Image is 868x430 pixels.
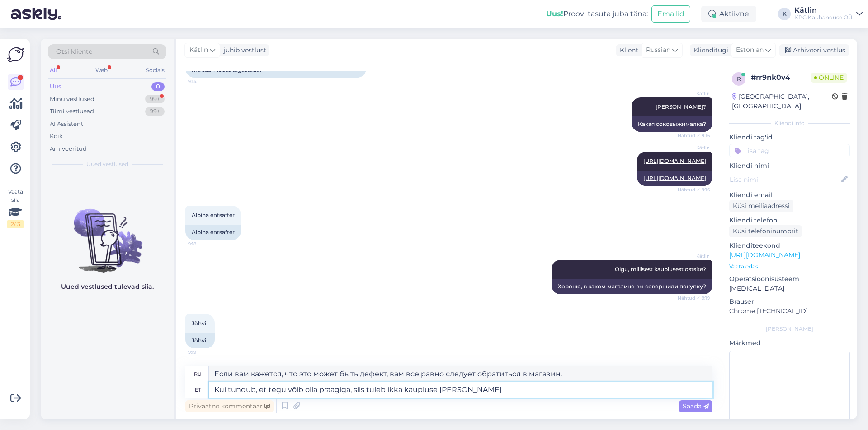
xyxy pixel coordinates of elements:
span: 9:14 [188,78,222,85]
span: Online [811,73,847,83]
div: 99+ [145,95,165,104]
textarea: Kui tundub, et tegu võib olla praagiga, siis tuleb ikka kaupluse [PERSON_NAME] [209,382,712,398]
span: [PERSON_NAME]? [656,103,706,110]
div: Web [94,65,109,76]
div: Хорошо, в каком магазине вы совершили покупку? [552,279,712,294]
div: K [778,8,791,20]
div: Vaata siia [7,188,24,228]
div: Tiimi vestlused [50,107,94,116]
div: 2 / 3 [7,220,24,228]
span: Kätlin [676,253,710,259]
div: Socials [144,65,166,76]
div: Küsi meiliaadressi [729,200,793,212]
span: Kätlin [676,144,710,151]
button: Emailid [651,5,690,23]
b: Uus! [546,9,563,18]
div: Kliendi info [729,119,850,127]
span: Estonian [736,45,764,55]
div: Arhiveeritud [50,144,87,153]
input: Lisa nimi [730,175,840,185]
img: No chats [41,193,174,274]
div: Aktiivne [701,6,756,22]
div: 0 [151,82,165,91]
div: juhib vestlust [220,46,266,55]
a: KätlinKPG Kaubanduse OÜ [794,7,863,21]
div: 99+ [145,107,165,116]
p: Kliendi email [729,190,850,200]
div: Kõik [50,132,63,141]
div: [GEOGRAPHIC_DATA], [GEOGRAPHIC_DATA] [732,92,832,111]
span: Russian [646,45,670,55]
textarea: Если вам кажется, что это может быть дефект, вам все равно следует обратиться в магазин. [209,366,712,382]
div: Klient [616,46,638,55]
span: Nähtud ✓ 9:19 [676,295,710,301]
span: Uued vestlused [86,160,128,168]
span: Alpina entsafter [192,212,235,218]
a: [URL][DOMAIN_NAME] [729,251,800,259]
p: Chrome [TECHNICAL_ID] [729,306,850,316]
span: Kätlin [189,45,208,55]
div: Какая соковыжималка? [632,116,712,132]
div: AI Assistent [50,120,83,129]
p: Kliendi tag'id [729,133,850,142]
div: Proovi tasuta juba täna: [546,9,648,19]
div: All [48,65,58,76]
span: Jõhvi [192,320,206,327]
div: Privaatne kommentaar [185,400,274,412]
div: Alpina entsafter [185,225,241,240]
p: Kliendi nimi [729,161,850,171]
p: Märkmed [729,338,850,348]
span: 9:18 [188,240,222,247]
a: [URL][DOMAIN_NAME] [643,157,706,164]
span: Otsi kliente [56,47,92,56]
img: Askly Logo [7,46,24,63]
span: Saada [683,402,709,410]
a: [URL][DOMAIN_NAME] [643,175,706,181]
span: Olgu, millisest kauplusest ostsite? [615,266,706,273]
div: # rr9nk0v4 [751,72,811,83]
p: Uued vestlused tulevad siia. [61,282,154,291]
span: 9:19 [188,349,222,356]
div: [PERSON_NAME] [729,325,850,333]
div: Jõhvi [185,333,215,348]
div: Uus [50,82,61,91]
p: Klienditeekond [729,241,850,250]
p: Brauser [729,297,850,306]
input: Lisa tag [729,144,850,157]
span: r [737,75,741,82]
span: Nähtud ✓ 9:16 [676,132,710,139]
div: et [195,382,201,398]
div: KPG Kaubanduse OÜ [794,14,853,21]
p: Vaata edasi ... [729,263,850,271]
div: ru [194,366,202,382]
div: Klienditugi [690,46,728,55]
div: Minu vestlused [50,95,94,104]
p: Kliendi telefon [729,216,850,225]
div: Arhiveeri vestlus [779,44,849,56]
span: Nähtud ✓ 9:16 [676,186,710,193]
p: Operatsioonisüsteem [729,274,850,284]
p: [MEDICAL_DATA] [729,284,850,293]
div: Küsi telefoninumbrit [729,225,802,237]
div: Kätlin [794,7,853,14]
span: Kätlin [676,90,710,97]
